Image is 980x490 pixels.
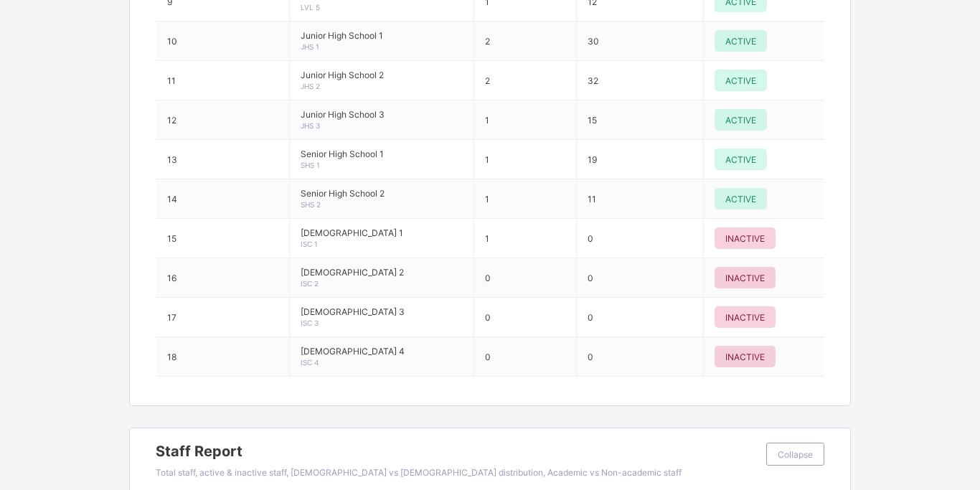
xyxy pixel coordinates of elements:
td: 0 [576,219,703,258]
span: Staff Report [156,443,759,460]
td: 0 [576,337,703,377]
span: INACTIVE [725,312,765,323]
span: ISC 4 [301,358,319,367]
span: [DEMOGRAPHIC_DATA] 3 [301,306,463,317]
td: 10 [156,22,290,61]
span: INACTIVE [725,273,765,283]
span: ACTIVE [725,115,756,126]
span: ISC 1 [301,240,318,248]
td: 0 [473,258,576,298]
span: LVL 5 [301,3,320,11]
td: 0 [473,337,576,377]
span: Senior High School 2 [301,188,463,199]
td: 11 [576,179,703,219]
td: 15 [156,219,290,258]
span: Collapse [778,449,813,460]
td: 13 [156,140,290,179]
td: 16 [156,258,290,298]
td: 0 [576,298,703,337]
span: Total staff, active & inactive staff, [DEMOGRAPHIC_DATA] vs [DEMOGRAPHIC_DATA] distribution, Acad... [156,467,682,478]
span: [DEMOGRAPHIC_DATA] 1 [301,227,463,238]
td: 0 [576,258,703,298]
td: 2 [473,61,576,100]
td: 19 [576,140,703,179]
span: SHS 2 [301,200,321,209]
td: 2 [473,22,576,61]
td: 1 [473,140,576,179]
td: 1 [473,179,576,219]
span: JHS 3 [301,121,320,130]
td: 32 [576,61,703,100]
span: INACTIVE [725,352,765,362]
span: JHS 1 [301,42,319,51]
td: 11 [156,61,290,100]
td: 17 [156,298,290,337]
td: 30 [576,22,703,61]
span: Junior High School 2 [301,70,463,80]
td: 1 [473,219,576,258]
span: [DEMOGRAPHIC_DATA] 2 [301,267,463,278]
span: ACTIVE [725,36,756,47]
span: ISC 3 [301,319,319,327]
span: SHS 1 [301,161,320,169]
span: ACTIVE [725,154,756,165]
span: Senior High School 1 [301,149,463,159]
span: [DEMOGRAPHIC_DATA] 4 [301,346,463,357]
span: INACTIVE [725,233,765,244]
td: 18 [156,337,290,377]
span: ACTIVE [725,194,756,204]
td: 12 [156,100,290,140]
td: 1 [473,100,576,140]
td: 0 [473,298,576,337]
span: JHS 2 [301,82,320,90]
span: Junior High School 3 [301,109,463,120]
span: ISC 2 [301,279,319,288]
td: 15 [576,100,703,140]
td: 14 [156,179,290,219]
span: ACTIVE [725,75,756,86]
span: Junior High School 1 [301,30,463,41]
